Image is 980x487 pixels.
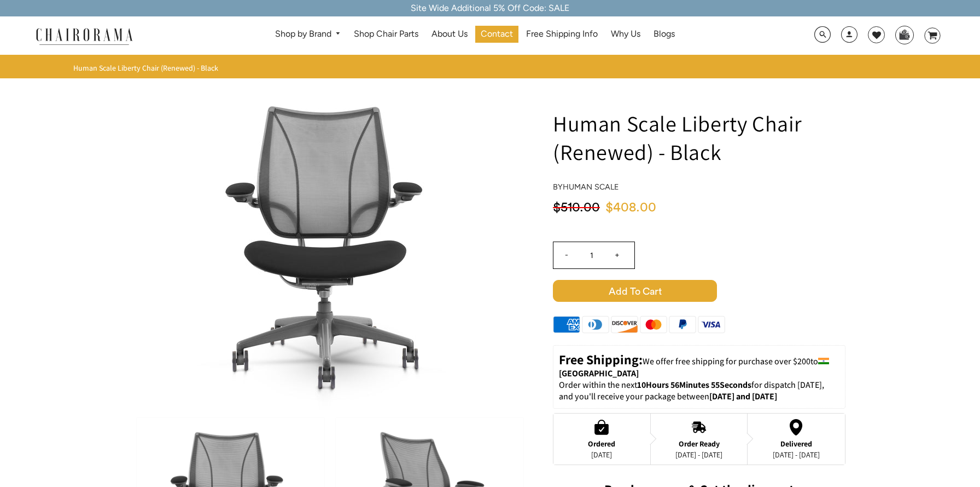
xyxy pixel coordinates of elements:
h4: by [553,182,845,192]
span: Why Us [611,28,640,40]
img: chairorama [30,26,139,45]
img: Human Scale Liberty Chair (Renewed) - Black - chairorama [166,82,494,410]
nav: breadcrumbs [73,63,222,73]
span: Free Shipping Info [526,28,598,40]
nav: DesktopNavigation [185,26,765,46]
img: WhatsApp_Image_2024-07-12_at_16.23.01.webp [896,26,913,43]
strong: [GEOGRAPHIC_DATA] [559,368,639,379]
span: 10Hours 56Minutes 55Seconds [637,379,751,391]
div: [DATE] [588,450,615,459]
a: Free Shipping Info [521,26,603,43]
a: Shop by Brand [270,26,347,43]
strong: [DATE] and [DATE] [709,391,777,402]
span: We offer free shipping for purchase over $200 [643,356,810,367]
p: to [559,351,839,380]
span: $510.00 [553,201,600,214]
a: Human Scale Liberty Chair (Renewed) - Black - chairorama [166,239,494,251]
span: Contact [481,28,513,40]
a: Human Scale [563,182,619,192]
div: [DATE] - [DATE] [675,450,722,459]
input: + [604,242,630,268]
span: Blogs [654,28,675,40]
a: Contact [475,26,518,43]
span: $408.00 [605,201,656,214]
a: Shop Chair Parts [348,26,424,43]
button: Add to Cart [553,280,845,302]
span: About Us [431,28,468,40]
div: Order Ready [675,439,722,448]
a: About Us [426,26,473,43]
a: Why Us [605,26,646,43]
span: Add to Cart [553,280,717,302]
span: Shop Chair Parts [354,28,418,40]
input: - [553,242,580,268]
p: Order within the next for dispatch [DATE], and you'll receive your package between [559,380,839,403]
div: Ordered [588,439,615,448]
a: Blogs [648,26,680,43]
span: Human Scale Liberty Chair (Renewed) - Black [73,63,218,73]
strong: Free Shipping: [559,351,643,368]
div: Delivered [773,439,820,448]
h1: Human Scale Liberty Chair (Renewed) - Black [553,109,845,166]
div: [DATE] - [DATE] [773,450,820,459]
